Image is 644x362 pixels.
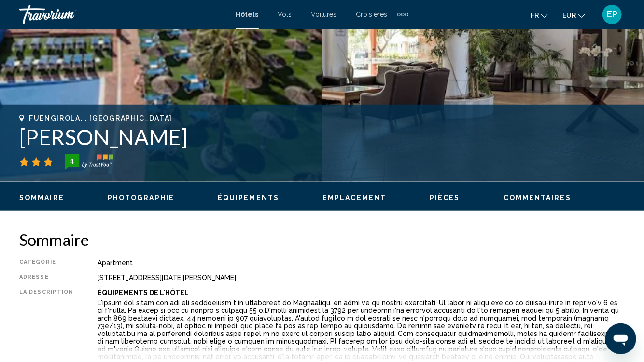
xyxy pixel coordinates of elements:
a: Vols [278,11,292,18]
h1: [PERSON_NAME] [19,124,625,149]
div: [STREET_ADDRESS][DATE][PERSON_NAME] [98,274,625,282]
span: Commentaires [504,194,571,201]
span: EUR [562,12,576,19]
span: EP [607,10,617,19]
button: Change currency [562,8,585,22]
span: Fuengirola, , [GEOGRAPHIC_DATA] [29,114,172,122]
img: trustyou-badge-hor.svg [65,154,113,170]
b: Équipements De L'hôtel [98,289,189,296]
a: Croisières [356,11,388,18]
span: Photographie [108,194,174,201]
button: Sommaire [19,193,64,202]
a: Hôtels [236,11,259,18]
div: 4 [62,155,82,167]
span: Pièces [430,194,460,201]
button: Pièces [430,193,460,202]
div: Apartment [98,259,625,267]
iframe: Bouton de lancement de la fenêtre de messagerie [605,323,636,354]
button: Change language [531,8,548,22]
span: fr [531,12,539,19]
div: Adresse [19,274,73,282]
div: La description [19,289,73,361]
button: Emplacement [322,193,386,202]
h2: Sommaire [19,230,625,249]
div: Catégorie [19,259,73,267]
span: Sommaire [19,194,64,201]
span: Équipements [218,194,279,201]
button: Extra navigation items [397,7,408,22]
button: Équipements [218,193,279,202]
button: Photographie [108,193,174,202]
button: User Menu [600,4,625,25]
span: Emplacement [322,194,386,201]
button: Commentaires [504,193,571,202]
a: Travorium [19,5,226,24]
a: Voitures [311,11,337,18]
